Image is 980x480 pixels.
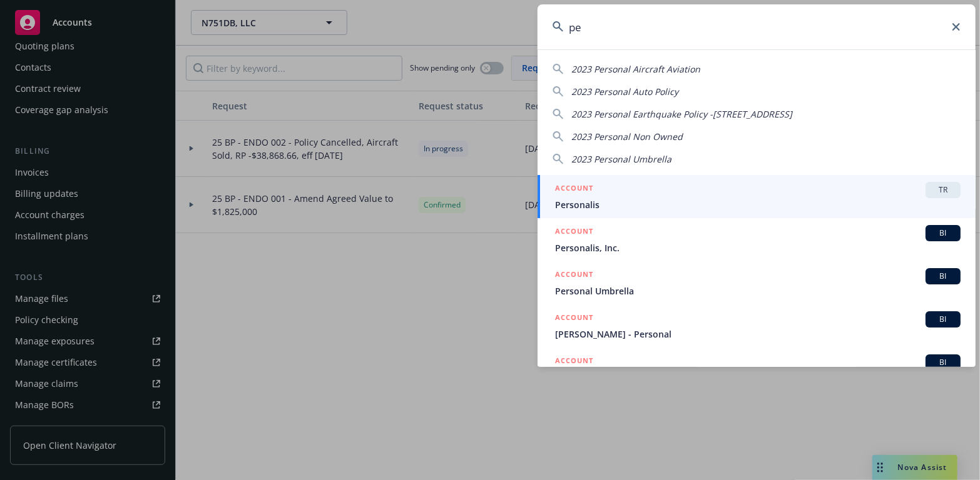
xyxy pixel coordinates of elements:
[538,175,976,218] a: ACCOUNTTRPersonalis
[931,314,956,325] span: BI
[931,184,956,196] span: TR
[555,268,593,283] h5: ACCOUNT
[571,108,792,120] span: 2023 Personal Earthquake Policy -[STREET_ADDRESS]
[555,225,593,240] h5: ACCOUNT
[555,311,593,326] h5: ACCOUNT
[538,261,976,304] a: ACCOUNTBIPersonal Umbrella
[571,86,678,97] span: 2023 Personal Auto Policy
[571,153,671,165] span: 2023 Personal Umbrella
[555,354,593,369] h5: ACCOUNT
[555,284,961,297] span: Personal Umbrella
[931,357,956,368] span: BI
[571,131,683,142] span: 2023 Personal Non Owned
[538,218,976,261] a: ACCOUNTBIPersonalis, Inc.
[931,227,956,239] span: BI
[555,327,961,341] span: [PERSON_NAME] - Personal
[538,347,976,391] a: ACCOUNTBI
[931,271,956,282] span: BI
[538,4,976,49] input: Search...
[555,182,593,197] h5: ACCOUNT
[555,241,961,254] span: Personalis, Inc.
[555,198,961,211] span: Personalis
[538,304,976,347] a: ACCOUNTBI[PERSON_NAME] - Personal
[571,63,700,75] span: 2023 Personal Aircraft Aviation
